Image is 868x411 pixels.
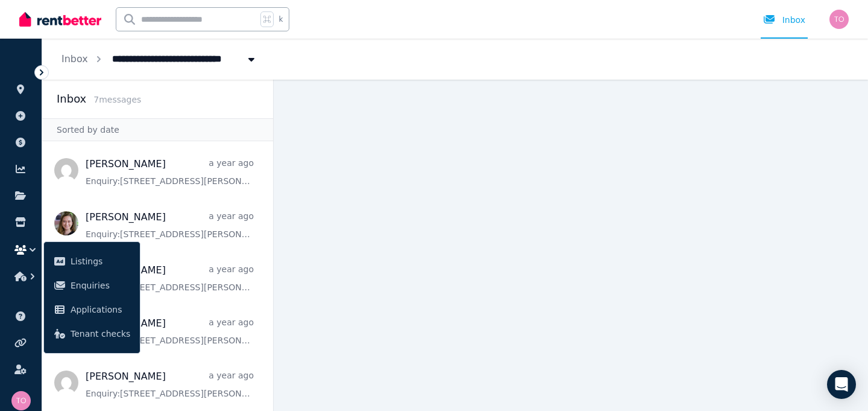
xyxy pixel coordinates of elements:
[86,263,254,293] a: [PERSON_NAME]a year agoEnquiry:[STREET_ADDRESS][PERSON_NAME].
[86,210,254,240] a: [PERSON_NAME]a year agoEnquiry:[STREET_ADDRESS][PERSON_NAME].
[71,254,130,269] span: Listings
[57,91,86,107] h2: Inbox
[86,369,254,400] a: [PERSON_NAME]a year agoEnquiry:[STREET_ADDRESS][PERSON_NAME].
[42,141,273,411] nav: Message list
[42,39,277,80] nav: Breadcrumb
[763,14,805,26] div: Inbox
[71,327,130,341] span: Tenant checks
[71,302,130,317] span: Applications
[86,316,254,346] a: [PERSON_NAME]a year agoEnquiry:[STREET_ADDRESS][PERSON_NAME].
[11,391,31,410] img: Tomer
[49,273,135,298] a: Enquiries
[49,322,135,346] a: Tenant checks
[49,298,135,322] a: Applications
[278,14,283,24] span: k
[19,10,101,28] img: RentBetter
[829,10,849,29] img: Tomer
[93,95,141,104] span: 7 message s
[71,278,130,293] span: Enquiries
[49,249,135,273] a: Listings
[61,53,88,65] a: Inbox
[86,157,254,187] a: [PERSON_NAME]a year agoEnquiry:[STREET_ADDRESS][PERSON_NAME].
[827,370,856,399] div: Open Intercom Messenger
[42,118,273,141] div: Sorted by date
